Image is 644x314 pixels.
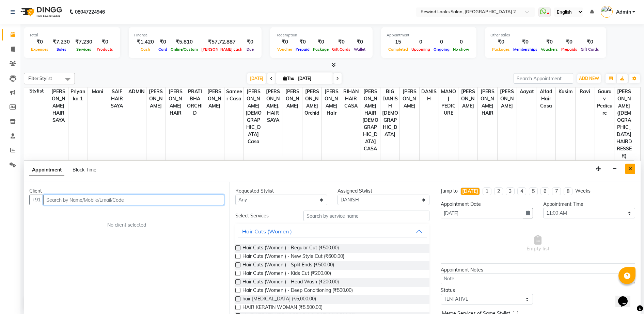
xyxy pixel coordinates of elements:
div: Other sales [490,32,601,38]
span: DANISH [420,87,439,103]
div: 15 [387,38,410,46]
span: Hair Cuts (Women ) - Deep Conditioning (₹500.00) [242,287,353,295]
div: ₹0 [352,38,367,46]
span: BIG DANISH [DEMOGRAPHIC_DATA] [380,87,399,139]
button: Close [625,164,635,174]
li: 1 [483,187,491,195]
span: ADMIN [127,87,146,96]
div: Requested Stylist [235,187,327,195]
span: Card [157,47,169,52]
span: HAIR KERATIN WOMAN (₹5,500.00) [242,304,323,312]
span: SAIF HAIR SAYA [107,87,126,110]
input: Search by Name/Mobile/Email/Code [43,195,224,205]
div: ₹5,810 [169,38,200,46]
div: 0 [432,38,451,46]
span: Packages [490,47,512,52]
span: Completed [387,47,410,52]
b: 08047224946 [75,2,105,21]
span: [PERSON_NAME] [205,87,224,110]
iframe: chat widget [615,287,637,307]
button: +91 [29,195,44,205]
input: Search by service name [303,211,429,221]
div: Hair Cuts (Women ) [242,227,292,235]
div: Client [29,187,224,195]
div: Total [29,32,115,38]
span: Prepaid [294,47,311,52]
span: PRATIBHA ORCHID [185,87,204,117]
div: Weeks [575,187,591,195]
span: Admin [616,9,631,16]
input: Search Appointment [514,73,573,84]
div: 0 [451,38,471,46]
div: ₹1,420 [134,38,157,46]
div: ₹0 [311,38,330,46]
span: Thu [282,76,296,81]
span: Memberships [512,47,539,52]
span: [PERSON_NAME] orchid [302,87,321,117]
span: Hair Cuts (Women ) - Head Wash (₹200.00) [242,278,339,287]
span: sameer casa [224,87,244,103]
div: ₹0 [539,38,560,46]
span: Hair Cuts (Women ) - Kids Cut (₹200.00) [242,270,331,278]
div: Finance [134,32,256,38]
span: ADD NEW [579,76,599,81]
span: [PERSON_NAME] [DEMOGRAPHIC_DATA] casa [244,87,263,146]
input: yyyy-mm-dd [441,208,523,218]
span: [PERSON_NAME]. HAIR SAYA [263,87,282,125]
div: ₹0 [294,38,311,46]
span: hair [MEDICAL_DATA] (₹6,000.00) [242,295,316,304]
span: Hair Cuts (Women ) - New Style Cut (₹600.00) [242,253,344,261]
button: ADD NEW [577,74,601,83]
span: Empty list [527,235,549,252]
li: 7 [552,187,561,195]
div: ₹57,72,887 [200,38,244,46]
span: Wallet [352,47,367,52]
div: ₹0 [157,38,169,46]
div: Appointment [387,32,471,38]
span: [PERSON_NAME] cash [200,47,244,52]
div: Select Services [230,212,298,219]
span: [PERSON_NAME] Hair [322,87,341,117]
span: [PERSON_NAME] HAIR [DEMOGRAPHIC_DATA] CASA [361,87,380,153]
div: 0 [410,38,432,46]
span: Alfad hair Casa [536,87,555,110]
span: MANOJ PEDICURE [439,87,458,117]
div: ₹0 [29,38,50,46]
div: 8:00 AM [28,161,49,168]
span: ravi [576,87,595,96]
span: [DATE] [247,73,266,84]
div: ₹0 [95,38,115,46]
li: 2 [494,187,503,195]
div: ₹0 [560,38,579,46]
span: Products [95,47,115,52]
span: Appointment [29,164,64,176]
button: Hair Cuts (Women ) [238,225,427,237]
li: 5 [529,187,538,195]
div: Stylist [24,87,49,95]
li: 6 [540,187,549,195]
span: Due [245,47,255,52]
span: aayat [517,87,536,96]
img: Admin [601,6,613,18]
span: [PERSON_NAME] [400,87,419,110]
li: 8 [564,187,572,195]
div: Jump to [441,187,458,195]
div: Redemption [276,32,367,38]
span: Gift Cards [579,47,601,52]
div: ₹0 [490,38,512,46]
span: [PERSON_NAME] [283,87,302,110]
div: ₹0 [276,38,294,46]
div: ₹0 [579,38,601,46]
span: Block Time [73,167,96,173]
span: Gift Cards [330,47,352,52]
div: Assigned Stylist [337,187,429,195]
div: ₹7,230 [73,38,95,46]
div: ₹7,230 [50,38,73,46]
div: Appointment Notes [441,266,635,274]
span: [PERSON_NAME] ([DEMOGRAPHIC_DATA] HAIRDRESSER) [614,87,634,160]
div: Appointment Time [543,201,635,208]
span: kasim [556,87,575,96]
div: Appointment Date [441,201,533,208]
span: Prepaids [560,47,579,52]
span: Expenses [29,47,50,52]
